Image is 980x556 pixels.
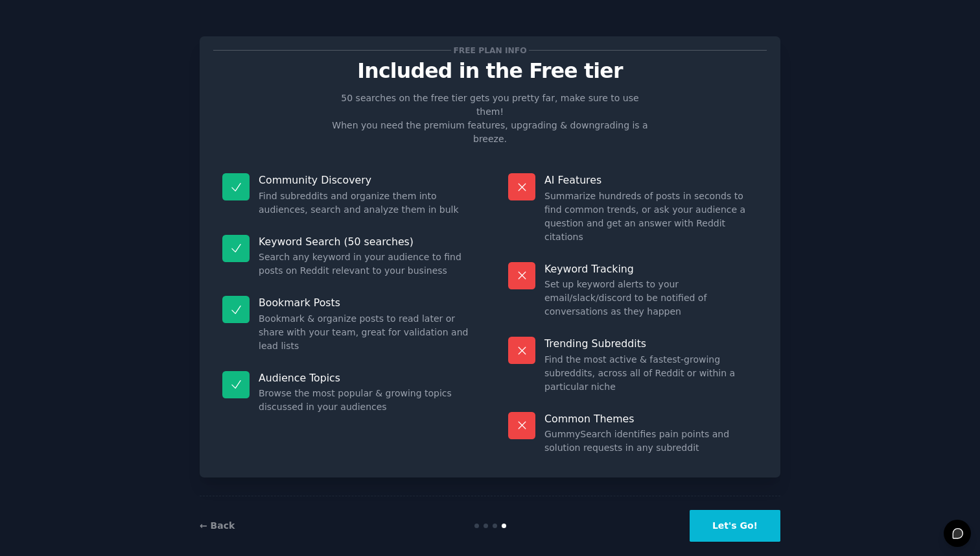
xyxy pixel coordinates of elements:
p: Common Themes [544,412,758,426]
p: Bookmark Posts [259,296,472,309]
p: Community Discovery [259,173,472,187]
dd: GummySearch identifies pain points and solution requests in any subreddit [544,428,758,455]
dd: Search any keyword in your audience to find posts on Reddit relevant to your business [259,250,472,278]
p: AI Features [544,173,758,187]
p: Included in the Free tier [213,60,767,82]
dd: Bookmark & organize posts to read later or share with your team, great for validation and lead lists [259,312,472,353]
p: 50 searches on the free tier gets you pretty far, make sure to use them! When you need the premiu... [327,91,653,146]
dd: Browse the most popular & growing topics discussed in your audiences [259,387,472,414]
p: Keyword Tracking [544,262,758,276]
button: Let's Go! [690,510,780,542]
dd: Find subreddits and organize them into audiences, search and analyze them in bulk [259,189,472,217]
span: Free plan info [451,43,529,57]
dd: Set up keyword alerts to your email/slack/discord to be notified of conversations as they happen [544,278,758,319]
p: Trending Subreddits [544,337,758,350]
a: ← Back [200,520,235,531]
p: Audience Topics [259,371,472,385]
p: Keyword Search (50 searches) [259,235,472,248]
dd: Find the most active & fastest-growing subreddits, across all of Reddit or within a particular niche [544,353,758,394]
dd: Summarize hundreds of posts in seconds to find common trends, or ask your audience a question and... [544,189,758,244]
